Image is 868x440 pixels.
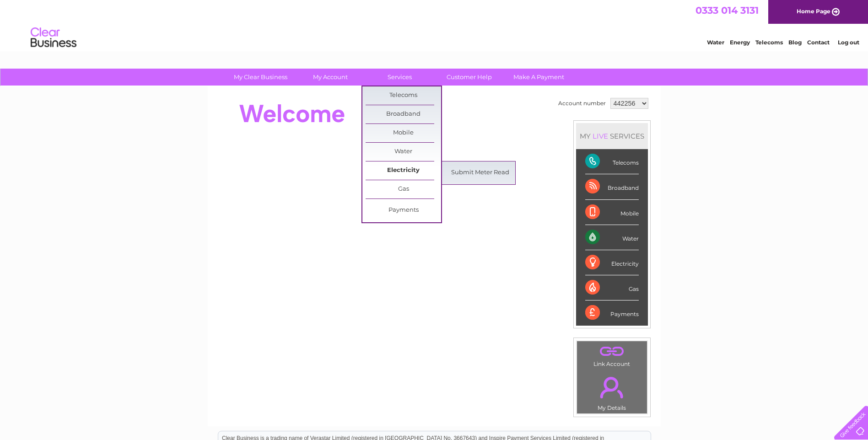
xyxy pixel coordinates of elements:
[442,164,518,182] a: Submit Meter Read
[366,86,441,105] a: Telecoms
[577,341,647,370] td: Link Account
[579,371,645,403] a: .
[579,343,645,360] a: .
[585,275,639,300] div: Gas
[755,39,783,46] a: Telecoms
[501,69,577,86] a: Make A Payment
[585,149,639,174] div: Telecoms
[576,123,648,149] div: MY SERVICES
[585,225,639,250] div: Water
[223,69,298,86] a: My Clear Business
[585,174,639,199] div: Broadband
[366,124,441,142] a: Mobile
[362,69,437,86] a: Services
[585,200,639,225] div: Mobile
[838,39,859,46] a: Log out
[577,369,647,414] td: My Details
[366,161,441,180] a: Electricity
[788,39,802,46] a: Blog
[30,24,77,52] img: logo.png
[366,180,441,199] a: Gas
[585,250,639,275] div: Electricity
[585,300,639,325] div: Payments
[218,5,651,44] div: Clear Business is a trading name of Verastar Limited (registered in [GEOGRAPHIC_DATA] No. 3667643...
[730,39,750,46] a: Energy
[366,105,441,123] a: Broadband
[807,39,830,46] a: Contact
[366,143,441,161] a: Water
[556,96,608,111] td: Account number
[292,69,368,86] a: My Account
[431,69,507,86] a: Customer Help
[695,5,759,16] a: 0333 014 3131
[591,132,610,140] div: LIVE
[707,39,724,46] a: Water
[366,201,441,220] a: Payments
